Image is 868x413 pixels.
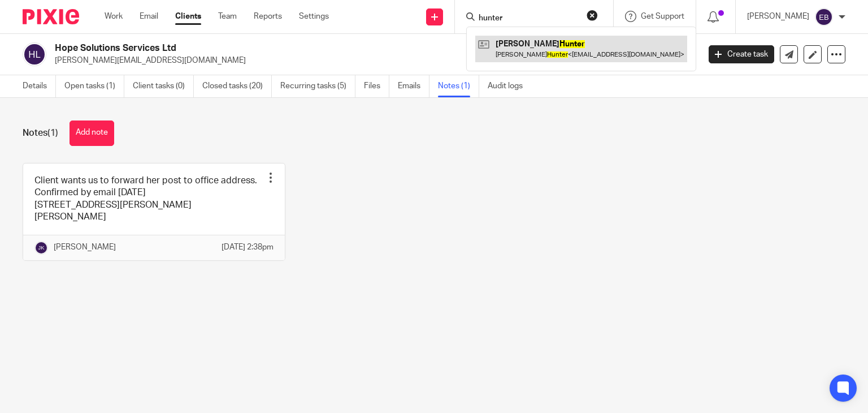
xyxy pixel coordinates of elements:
[175,11,201,22] a: Clients
[587,10,598,21] button: Clear
[222,242,274,253] p: [DATE] 2:38pm
[280,75,355,97] a: Recurring tasks (5)
[23,75,56,97] a: Details
[398,75,429,97] a: Emails
[23,42,46,66] img: svg%3E
[140,11,158,22] a: Email
[105,11,123,22] a: Work
[488,75,531,97] a: Audit logs
[299,11,329,22] a: Settings
[55,42,565,54] h2: Hope Solutions Services Ltd
[364,75,389,97] a: Files
[54,242,116,253] p: [PERSON_NAME]
[55,55,692,66] p: [PERSON_NAME][EMAIL_ADDRESS][DOMAIN_NAME]
[64,75,124,97] a: Open tasks (1)
[641,12,684,20] span: Get Support
[70,121,114,146] button: Add note
[438,75,479,97] a: Notes (1)
[133,75,194,97] a: Client tasks (0)
[254,11,282,22] a: Reports
[709,45,774,63] a: Create task
[478,14,579,24] input: Search
[47,128,58,137] span: (1)
[218,11,237,22] a: Team
[34,241,48,255] img: svg%3E
[23,9,79,24] img: Pixie
[747,11,809,22] p: [PERSON_NAME]
[202,75,272,97] a: Closed tasks (20)
[815,8,833,26] img: svg%3E
[23,127,58,139] h1: Notes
